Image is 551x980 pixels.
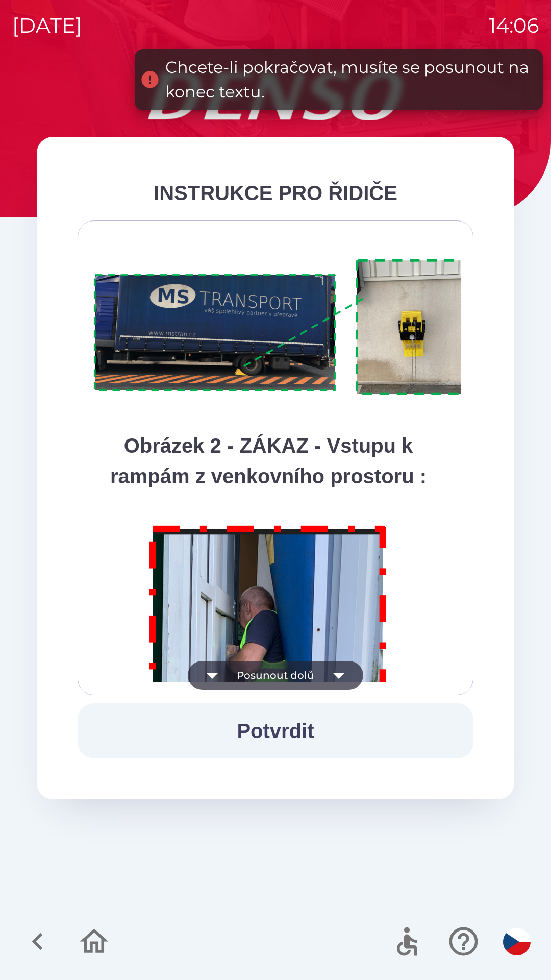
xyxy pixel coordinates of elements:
[78,703,473,758] button: Potvrdit
[37,71,514,120] img: Logo
[188,661,363,690] button: Posunout dolů
[138,512,399,887] img: M8MNayrTL6gAAAABJRU5ErkJggg==
[165,55,533,104] div: Chcete-li pokračovat, musíte se posunout na konec textu.
[110,434,427,487] strong: Obrázek 2 - ZÁKAZ - Vstupu k rampám z venkovního prostoru :
[12,10,82,41] p: [DATE]
[503,928,531,955] img: cs flag
[78,178,473,208] div: INSTRUKCE PRO ŘIDIČE
[90,253,486,402] img: A1ym8hFSA0ukAAAAAElFTkSuQmCC
[489,10,539,41] p: 14:06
